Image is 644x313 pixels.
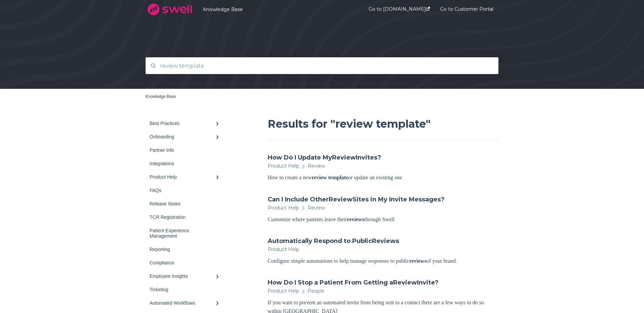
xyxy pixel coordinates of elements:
span: Product Help [268,246,299,252]
div: Automated Workflows [150,300,215,306]
div: Configure simple automations to help manage responses to public of your brand. [268,257,498,265]
div: Customize where patients leave their through Swell [268,215,498,224]
span: Review [308,163,325,169]
a: Reporting [146,243,226,256]
div: Employee Insights [150,273,215,279]
a: Compliance [146,256,226,269]
div: Integrations [150,161,215,166]
span: Product Help [268,288,299,294]
div: Compliance [150,260,215,265]
div: Ticketing [150,287,215,292]
a: Employee Insights [146,269,226,283]
a: TCR Registration [146,210,226,224]
div: Reporting [150,247,215,252]
a: Knowledge Base [146,94,176,99]
div: How to create a new or update an existing one [268,173,498,182]
a: How Do I Update MyReviewInvites? [268,153,381,162]
div: Onboarding [150,134,215,139]
a: FAQs [146,184,226,197]
a: Product Help [146,170,226,184]
img: company logo [146,1,194,18]
a: Patient Experience Management [146,224,226,243]
span: review [312,175,327,180]
div: Patient Experience Management [150,228,215,239]
a: Partner Info [146,143,226,157]
span: Product Help [268,205,299,211]
div: FAQs [150,188,215,193]
div: Partner Info [150,147,215,153]
span: template [328,175,348,180]
span: reviews [347,216,364,222]
a: Release Notes [146,197,226,210]
span: People [308,288,324,294]
a: Ticketing [146,283,226,296]
span: reviews [409,258,426,264]
div: Best Practices [150,121,215,126]
span: Product Help [268,163,299,169]
span: Review [393,279,417,286]
a: Best Practices [146,117,226,130]
div: TCR Registration [150,214,215,220]
a: Integrations [146,157,226,170]
span: Review [332,154,356,161]
a: Automatically Respond to PublicReviews [268,237,399,245]
h1: Results for "review template" [268,117,498,140]
span: Reviews [372,237,399,245]
div: Release Notes [150,201,215,206]
a: How Do I Stop a Patient From Getting aReviewInvite? [268,278,438,287]
a: Can I Include OtherReviewSites in My Invite Messages? [268,195,444,204]
input: Search for answers [156,59,488,73]
a: Automated Workflows [146,296,226,310]
div: Product Help [150,174,215,180]
span: Review [329,196,353,203]
span: Review [308,205,325,211]
a: Onboarding [146,130,226,143]
a: Knowledge Base [203,6,348,12]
